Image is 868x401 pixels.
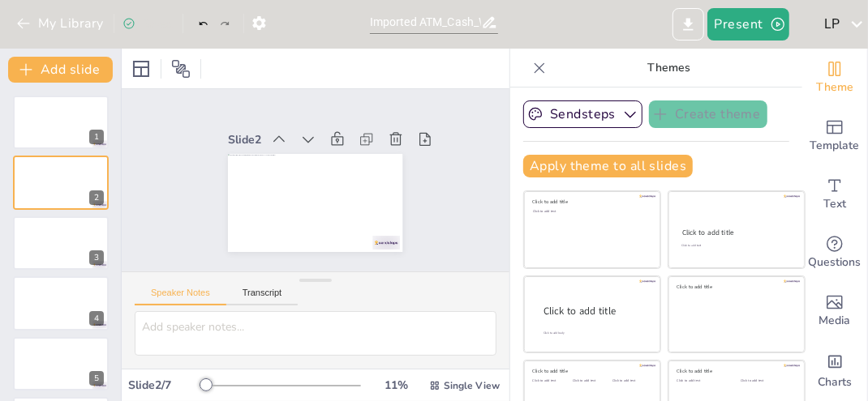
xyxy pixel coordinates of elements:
div: Add charts and graphs [802,340,867,399]
div: Click to add title [682,228,790,237]
div: Add images, graphics, shapes or video [802,282,867,340]
div: Slide 2 [232,123,267,142]
div: Click to add text [533,210,649,214]
div: Change the overall theme [802,49,867,107]
div: 1 [13,96,109,149]
button: Speaker Notes [135,288,226,305]
div: 4 [89,311,104,326]
div: Saved [122,16,173,32]
button: Apply theme to all slides [523,155,693,177]
span: Single View [444,379,500,392]
button: L P [817,8,846,41]
button: Sendsteps [523,100,642,128]
button: Add slide [8,57,113,83]
div: 5 [89,371,104,386]
span: Media [819,312,851,330]
div: 11 % [377,378,416,393]
div: 2 [13,156,109,209]
div: 3 [13,216,109,270]
div: Click to add text [612,379,649,383]
div: Add text boxes [802,165,867,224]
span: Template [810,137,860,155]
div: Click to add body [544,331,646,335]
button: Create theme [649,100,767,128]
div: Get real-time input from your audience [802,224,867,282]
div: Click to add title [677,284,793,290]
div: Click to add text [741,379,792,383]
div: Click to add text [573,379,609,383]
div: 1 [89,130,104,144]
div: Click to add title [533,369,649,375]
div: Slide 2 / 7 [128,378,205,393]
div: Click to add text [681,244,789,248]
span: Charts [818,373,852,391]
button: Transcript [226,288,299,305]
span: Position [171,59,191,79]
input: Insert title [370,11,481,34]
div: Click to add text [533,379,569,383]
div: 3 [89,250,104,265]
div: 2 [89,190,104,205]
button: My Library [12,11,110,36]
div: Click to add title [677,369,793,375]
span: Theme [816,79,853,96]
div: 4 [13,276,109,330]
div: Layout [128,56,154,82]
p: Themes [552,49,786,87]
div: Click to add text [677,379,728,383]
button: Present [707,8,789,41]
div: 5 [13,337,109,390]
div: Click to add title [533,199,649,206]
div: L P [817,10,846,39]
div: Add ready made slides [802,107,867,165]
div: Click to add title [544,305,647,318]
button: Export to PowerPoint [672,8,704,41]
span: Text [823,195,846,213]
span: Questions [809,254,862,271]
